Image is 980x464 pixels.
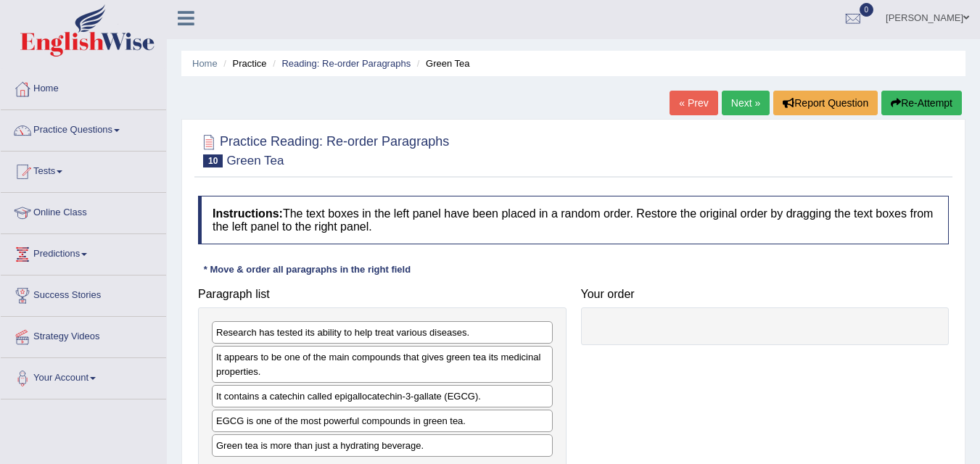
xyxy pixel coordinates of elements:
[1,317,166,353] a: Strategy Videos
[1,152,166,188] a: Tests
[1,110,166,146] a: Practice Questions
[192,58,218,69] a: Home
[203,154,223,167] span: 10
[581,288,950,301] h4: Your order
[413,57,470,70] li: Green Tea
[1,275,166,312] a: Success Stories
[220,57,266,70] li: Practice
[198,262,416,276] div: * Move & order all paragraphs in the right field
[860,3,874,17] span: 0
[198,288,567,301] h4: Paragraph list
[198,196,949,244] h4: The text boxes in the left panel have been placed in a random order. Restore the original order b...
[881,91,962,115] button: Re-Attempt
[212,385,553,407] div: It contains a catechin called epigallocatechin-3-gallate (EGCG).
[212,410,553,432] div: EGCG is one of the most powerful compounds in green tea.
[722,91,770,115] a: Next »
[212,321,553,344] div: Research has tested its ability to help treat various diseases.
[1,193,166,229] a: Online Class
[281,58,411,69] a: Reading: Re-order Paragraphs
[198,131,449,167] h2: Practice Reading: Re-order Paragraphs
[212,434,553,457] div: Green tea is more than just a hydrating beverage.
[670,91,717,115] a: « Prev
[1,69,166,105] a: Home
[1,358,166,394] a: Your Account
[1,234,166,270] a: Predictions
[213,207,283,220] b: Instructions:
[773,91,878,115] button: Report Question
[212,346,553,382] div: It appears to be one of the main compounds that gives green tea its medicinal properties.
[226,154,284,167] small: Green Tea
